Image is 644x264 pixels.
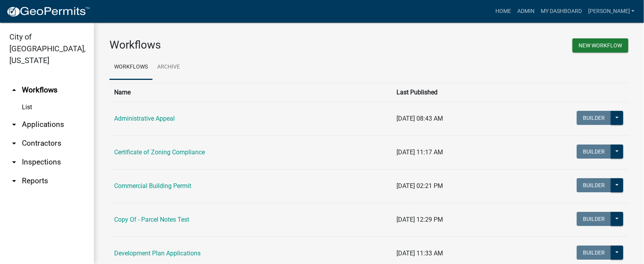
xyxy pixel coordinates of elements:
[152,55,185,80] a: Archive
[9,85,19,95] i: arrow_drop_up
[9,139,19,148] i: arrow_drop_down
[396,115,443,122] span: [DATE] 08:43 AM
[114,216,189,223] a: Copy Of - Parcel Notes Test
[577,178,611,192] button: Builder
[577,145,611,159] button: Builder
[396,182,443,190] span: [DATE] 02:21 PM
[572,38,628,52] button: New Workflow
[585,4,638,19] a: [PERSON_NAME]
[392,83,509,102] th: Last Published
[114,148,205,156] a: Certificate of Zoning Compliance
[109,83,392,102] th: Name
[9,176,19,186] i: arrow_drop_down
[114,250,201,257] a: Development Plan Applications
[109,55,152,80] a: Workflows
[538,4,585,19] a: My Dashboard
[514,4,538,19] a: Admin
[396,216,443,223] span: [DATE] 12:29 PM
[114,182,191,190] a: Commercial Building Permit
[109,38,363,52] h3: Workflows
[9,120,19,129] i: arrow_drop_down
[577,111,611,125] button: Builder
[114,115,175,122] a: Administrative Appeal
[396,148,443,156] span: [DATE] 11:17 AM
[9,157,19,167] i: arrow_drop_down
[396,250,443,257] span: [DATE] 11:33 AM
[577,212,611,226] button: Builder
[577,246,611,260] button: Builder
[492,4,514,19] a: Home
